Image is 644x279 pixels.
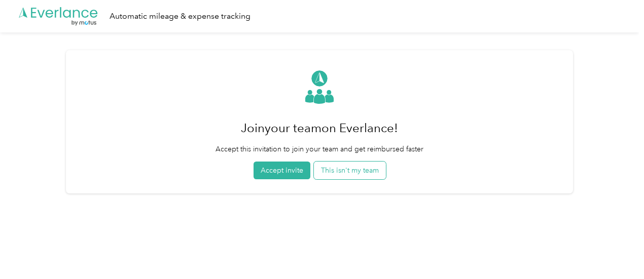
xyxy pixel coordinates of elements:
[587,222,644,279] iframe: Everlance-gr Chat Button Frame
[216,144,423,154] p: Accept this invitation to join your team and get reimbursed faster
[216,116,423,140] h1: Join your team on Everlance!
[254,162,310,179] button: Accept invite
[110,10,251,23] div: Automatic mileage & expense tracking
[314,162,386,179] button: This isn't my team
